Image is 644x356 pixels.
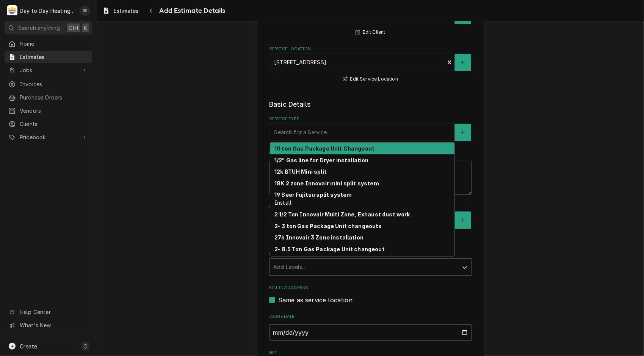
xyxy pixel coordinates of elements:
[269,251,472,275] div: Labels
[69,24,78,32] span: Ctrl
[269,324,472,341] input: yyyy-mm-dd
[7,5,17,16] div: D
[274,234,364,241] strong: 27k Innovair 3 Zone installation
[84,24,87,32] span: K
[5,306,92,318] a: Go to Help Center
[455,211,471,229] button: Create New Equipment
[269,285,472,291] label: Billing Address
[99,5,141,17] a: Estimates
[461,60,465,65] svg: Create New Location
[5,91,92,104] a: Purchase Orders
[5,104,92,117] a: Vendors
[20,133,77,141] span: Pricebook
[269,150,472,156] label: Reason For Call
[5,51,92,63] a: Estimates
[274,157,369,163] strong: 1/2" Gas line for Dryer installation
[269,204,472,210] label: Equipment
[114,7,138,15] span: Estimates
[269,46,472,52] label: Service Location
[5,319,92,331] a: Go to What's New
[20,343,37,350] span: Create
[157,6,225,16] span: Add Estimate Details
[5,37,92,50] a: Home
[274,211,410,218] strong: 2 1/2 Ton Innovair Multi Zone, Exhaust duct work
[274,145,374,152] strong: 10 ton Gas Package Unit Changeout
[269,46,472,84] div: Service Location
[20,40,88,48] span: Home
[274,199,291,206] span: Install
[342,75,399,84] button: Edit Service Location
[274,168,327,175] strong: 12k BTUH Mini split
[83,342,87,350] span: C
[269,150,472,195] div: Reason For Call
[5,131,92,143] a: Go to Pricebook
[269,116,472,122] label: Service Type
[20,53,88,61] span: Estimates
[274,191,352,198] strong: 19 Seer Fujitsu split system
[80,5,90,16] div: Shaun Smith's Avatar
[5,64,92,76] a: Go to Jobs
[20,66,77,74] span: Jobs
[145,5,157,17] button: Navigate back
[354,28,386,37] button: Edit Client
[20,80,88,88] span: Invoices
[20,120,88,128] span: Clients
[20,93,88,101] span: Purchase Orders
[269,116,472,141] div: Service Type
[80,5,90,16] div: SS
[269,314,472,320] label: Issue Date
[20,308,88,316] span: Help Center
[269,350,472,356] label: Net
[461,130,465,135] svg: Create New Service
[20,321,88,329] span: What's New
[5,118,92,130] a: Clients
[278,295,353,305] label: Same as service location
[18,24,60,32] span: Search anything
[461,218,465,223] svg: Create New Equipment
[269,285,472,304] div: Billing Address
[274,223,382,229] strong: 2- 3 ton Gas Package Unit changeouts
[20,107,88,115] span: Vendors
[20,7,75,15] div: Day to Day Heating and Cooling
[269,99,472,109] legend: Basic Details
[274,180,379,187] strong: 18K 2 zone Innovair mini split system
[269,314,472,340] div: Issue Date
[5,78,92,90] a: Invoices
[455,124,471,141] button: Create New Service
[455,54,471,71] button: Create New Location
[274,246,385,252] strong: 2- 8.5 Ton Gas Package Unit changeout
[269,251,472,257] label: Labels
[5,21,92,34] button: Search anythingCtrlK
[269,204,472,242] div: Equipment
[7,5,17,16] div: Day to Day Heating and Cooling's Avatar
